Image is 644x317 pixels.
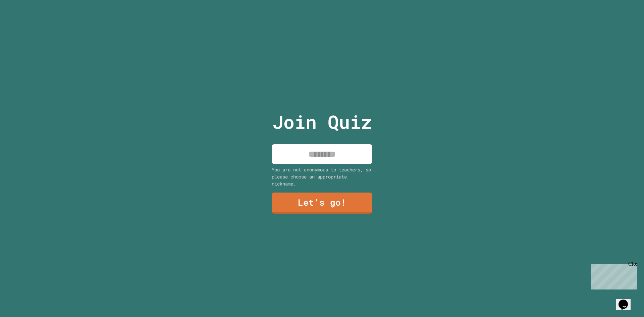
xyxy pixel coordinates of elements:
[272,166,372,187] div: You are not anonymous to teachers, so please choose an appropriate nickname.
[272,193,372,214] a: Let's go!
[3,3,46,43] div: Chat with us now!Close
[272,108,372,136] p: Join Quiz
[616,290,637,310] iframe: chat widget
[588,261,637,289] iframe: chat widget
